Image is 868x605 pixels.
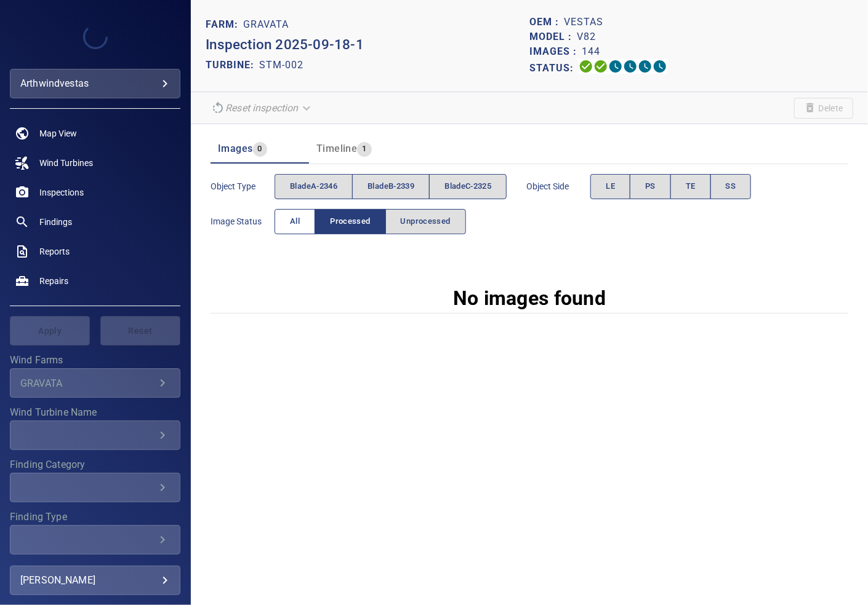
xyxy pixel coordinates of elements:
p: Vestas [564,15,603,30]
a: findings noActive [10,207,180,237]
p: Model : [529,30,577,44]
p: TURBINE: [206,58,259,73]
p: GRAVATA [243,17,289,32]
span: TE [686,180,696,194]
div: Finding Category [10,473,180,502]
span: Repairs [39,275,68,287]
button: SS [710,174,752,199]
label: Finding Type [10,512,180,522]
svg: Selecting 0% [608,59,623,74]
span: Unprocessed [401,215,451,229]
a: repairs noActive [10,266,180,296]
p: Status: [529,59,579,77]
span: Findings [39,216,72,228]
div: Unable to reset the inspection due to your user permissions [206,97,318,119]
p: OEM : [529,15,564,30]
span: Timeline [316,143,357,154]
div: objectType [275,174,507,199]
p: Images : [529,44,582,59]
svg: Data Formatted 100% [593,59,608,74]
span: bladeA-2346 [290,180,337,194]
svg: Matching 0% [638,59,653,74]
span: bladeC-2325 [444,180,491,194]
button: TE [670,174,711,199]
div: Finding Type [10,525,180,555]
em: Reset inspection [225,102,298,114]
button: bladeC-2325 [429,174,507,199]
span: Wind Turbines [39,157,93,169]
p: V82 [577,30,596,44]
a: map noActive [10,119,180,148]
label: Wind Farms [10,355,180,365]
div: imageStatus [275,209,466,234]
p: STM-002 [259,58,303,73]
span: LE [606,180,615,194]
a: windturbines noActive [10,148,180,178]
span: SS [726,180,736,194]
span: Images [218,143,252,154]
div: Wind Farms [10,368,180,398]
div: arthwindvestas [20,74,170,93]
button: LE [590,174,630,199]
span: Image Status [211,215,275,227]
span: Reports [39,245,70,258]
svg: Classification 0% [653,59,667,74]
span: Map View [39,127,77,140]
p: Inspection 2025-09-18-1 [206,34,529,55]
svg: ML Processing 0% [623,59,638,74]
p: 144 [582,44,600,59]
span: PS [645,180,656,194]
a: inspections noActive [10,178,180,207]
div: objectSide [590,174,751,199]
span: Object type [211,180,275,192]
button: bladeB-2339 [352,174,430,199]
button: bladeA-2346 [275,174,353,199]
a: reports noActive [10,237,180,266]
div: [PERSON_NAME] [20,571,170,590]
span: Object Side [526,180,590,192]
span: 0 [253,142,267,156]
span: Unable to delete the inspection due to your user permissions [794,98,853,119]
p: FARM: [206,17,243,32]
span: 1 [357,142,371,156]
button: Unprocessed [385,209,466,234]
div: GRAVATA [20,378,155,389]
span: All [290,215,300,229]
label: Finding Category [10,460,180,470]
p: No images found [453,283,606,313]
svg: Uploading 100% [579,59,593,74]
span: Processed [330,215,370,229]
span: bladeB-2339 [368,180,414,194]
div: Reset inspection [206,97,318,119]
button: All [275,209,315,234]
div: arthwindvestas [10,69,180,98]
label: Wind Turbine Name [10,408,180,417]
button: PS [630,174,671,199]
button: Processed [315,209,385,234]
div: Wind Turbine Name [10,421,180,450]
span: Inspections [39,186,84,199]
